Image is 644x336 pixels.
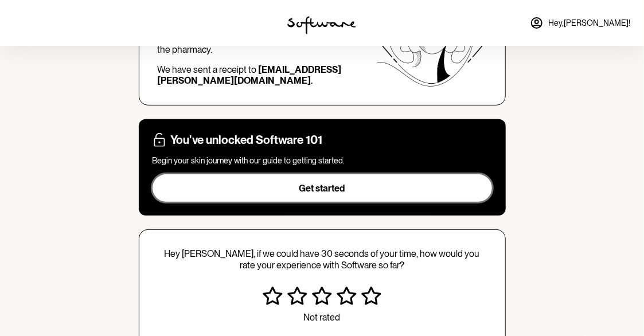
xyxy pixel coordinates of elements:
[260,284,285,307] button: Very unsatisfied
[299,183,345,194] span: Get started
[285,284,310,307] button: Unsatisfied
[158,64,354,86] p: We have sent a receipt to
[334,284,359,307] button: Satisfied
[523,9,637,37] a: Hey,[PERSON_NAME]!
[153,174,492,202] button: Get started
[171,133,323,147] h5: You've unlocked Software 101
[153,156,492,166] p: Begin your skin journey with our guide to getting started.
[158,248,487,270] p: Hey [PERSON_NAME], if we could have 30 seconds of your time, how would you rate your experience w...
[548,18,630,28] span: Hey, [PERSON_NAME] !
[310,284,334,307] button: Neutral
[359,284,384,307] button: Very satisfied
[260,312,384,323] p: Not rated
[158,64,342,86] strong: [EMAIL_ADDRESS][PERSON_NAME][DOMAIN_NAME] .
[287,16,356,34] img: software logo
